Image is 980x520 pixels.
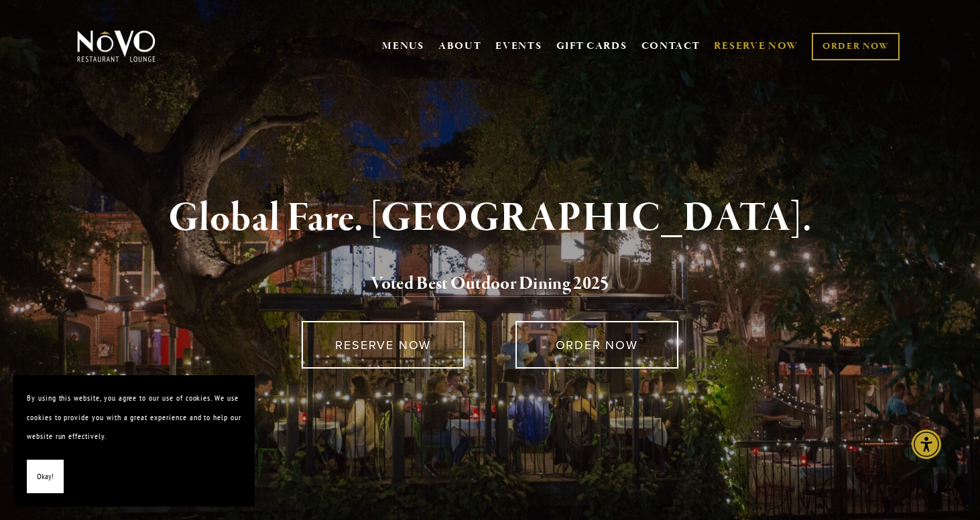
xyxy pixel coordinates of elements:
strong: Global Fare. [GEOGRAPHIC_DATA]. [168,193,811,244]
img: Novo Restaurant &amp; Lounge [74,29,158,63]
section: Cookie banner [13,375,255,507]
a: RESERVE NOW [302,321,465,369]
h2: 5 [99,270,881,298]
a: ORDER NOW [515,321,678,369]
a: CONTACT [641,34,700,59]
a: Voted Best Outdoor Dining 202 [371,272,600,298]
a: ABOUT [438,40,482,53]
p: By using this website, you agree to our use of cookies. We use cookies to provide you with a grea... [27,389,241,446]
div: Accessibility Menu [912,430,941,459]
a: GIFT CARDS [556,34,627,59]
button: Okay! [27,460,64,494]
span: Okay! [37,467,54,486]
a: ORDER NOW [812,33,900,60]
a: EVENTS [495,40,542,53]
a: MENUS [382,40,424,53]
a: RESERVE NOW [714,34,798,59]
